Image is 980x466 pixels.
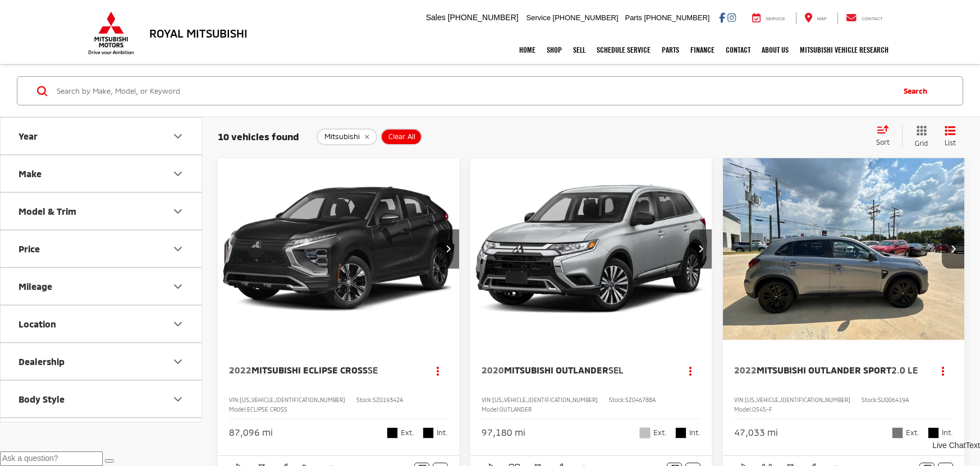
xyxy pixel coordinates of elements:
[500,406,532,413] span: OUTLANDER
[426,13,446,22] span: Sales
[756,36,794,64] a: About Us
[745,396,850,403] span: [US_VEHICLE_IDENTIFICATION_NUMBER]
[965,441,980,450] span: Text
[906,427,919,438] span: Ext.
[902,125,936,148] button: Grid View
[837,12,891,24] a: Contact
[229,426,273,439] div: 87,096 mi
[482,364,670,376] a: 2020Mitsubishi OutlanderSEL
[218,131,299,142] span: 10 vehicles found
[675,427,686,439] span: Black
[1,343,203,380] button: DealershipDealership
[933,361,953,380] button: Actions
[608,365,624,375] span: SEL
[171,280,185,293] div: Mileage
[639,427,651,439] span: Silver
[356,396,373,403] span: Stock:
[470,158,713,339] a: 2020 Mitsubishi Outlander SEL2020 Mitsubishi Outlander SEL2020 Mitsubishi Outlander SEL2020 Mitsu...
[722,158,965,339] a: 2022 Mitsubishi Outlander Sport 2.0 LE2022 Mitsubishi Outlander Sport 2.0 LE2022 Mitsubishi Outla...
[541,36,567,64] a: Shop
[437,229,459,269] button: Next image
[171,205,185,218] div: Model & Trim
[470,158,713,339] div: 2020 Mitsubishi Outlander SEL 0
[734,426,778,439] div: 47,033 mi
[1,418,203,455] button: Color
[217,158,460,339] a: 2022 Mitsubishi Eclipse Cross SE2022 Mitsubishi Eclipse Cross SE2022 Mitsubishi Eclipse Cross SE2...
[423,427,434,439] span: Black
[734,365,757,375] span: 2022
[247,406,287,413] span: ECLIPSE CROSS
[217,158,460,339] div: 2022 Mitsubishi Eclipse Cross SE 0
[689,229,712,269] button: Next image
[482,406,500,413] span: Model:
[892,427,903,439] span: Mercury Gray Metallic
[149,27,248,39] h3: Royal Mitsubishi
[470,158,713,340] img: 2020 Mitsubishi Outlander SEL
[567,36,591,64] a: Sell
[766,16,785,21] span: Service
[871,125,902,147] button: Select sort value
[796,12,835,24] a: Map
[526,13,551,22] span: Service
[492,396,598,403] span: [US_VEHICLE_IDENTIFICATION_NUMBER]
[482,365,504,375] span: 2020
[734,364,922,376] a: 2022Mitsubishi Outlander Sport2.0 LE
[437,366,439,375] span: dropdown dots
[401,427,414,438] span: Ext.
[625,13,642,22] span: Parts
[689,427,700,438] span: Int.
[685,36,720,64] a: Finance
[1,118,203,154] button: YearYear
[368,365,378,375] span: SE
[553,13,619,22] span: [PHONE_NUMBER]
[928,427,939,439] span: Black
[942,427,953,438] span: Int.
[482,396,492,403] span: VIN:
[251,365,368,375] span: Mitsubishi Eclipse Cross
[591,36,656,64] a: Schedule Service: Opens in a new tab
[734,396,745,403] span: VIN:
[171,167,185,181] div: Make
[217,158,460,340] img: 2022 Mitsubishi Eclipse Cross SE
[388,132,415,141] span: Clear All
[19,206,76,216] div: Model & Trim
[1,381,203,417] button: Body StyleBody Style
[387,427,398,439] span: Labrador Black Pearl
[722,158,965,339] div: 2022 Mitsubishi Outlander Sport 2.0 LE 0
[734,406,752,413] span: Model:
[171,242,185,256] div: Price
[1,155,203,192] button: MakeMake
[229,364,417,376] a: 2022Mitsubishi Eclipse CrossSE
[915,139,928,148] span: Grid
[1,230,203,267] button: PricePrice
[19,243,40,254] div: Price
[891,365,918,375] span: 2.0 LE
[171,130,185,143] div: Year
[19,281,52,292] div: Mileage
[437,427,448,438] span: Int.
[229,406,247,413] span: Model:
[689,366,692,375] span: dropdown dots
[381,128,422,145] button: Clear All
[625,396,656,403] span: SZ046788A
[19,356,65,367] div: Dealership
[19,319,56,329] div: Location
[878,396,909,403] span: SU006419A
[722,158,965,340] img: 2022 Mitsubishi Outlander Sport 2.0 LE
[862,16,883,21] span: Contact
[653,427,667,438] span: Ext.
[19,394,65,404] div: Body Style
[942,229,964,269] button: Next image
[171,317,185,331] div: Location
[744,12,794,24] a: Service
[1,306,203,342] button: LocationLocation
[719,13,725,22] a: Facebook: Click to visit our Facebook page
[105,459,114,463] button: Send
[681,361,700,380] button: Actions
[324,132,360,141] span: Mitsubishi
[56,77,892,104] input: Search by Make, Model, or Keyword
[644,13,709,22] span: [PHONE_NUMBER]
[229,365,251,375] span: 2022
[720,36,756,64] a: Contact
